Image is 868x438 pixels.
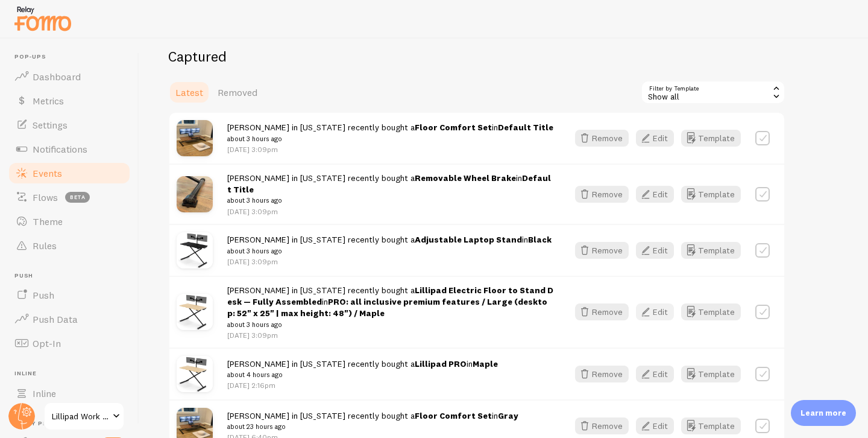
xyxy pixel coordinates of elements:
[227,173,553,206] span: [PERSON_NAME] in [US_STATE] recently bought a in
[65,192,90,203] span: beta
[415,234,522,245] a: Adjustable Laptop Stand
[177,356,213,392] img: Lillipad42Maple1.jpg
[33,119,68,131] span: Settings
[227,144,553,154] p: [DATE] 3:09pm
[168,47,785,66] h2: Captured
[415,173,516,183] a: Removable Wheel Brake
[168,80,210,104] a: Latest
[33,215,63,227] span: Theme
[7,137,131,161] a: Notifications
[210,80,265,104] a: Removed
[7,283,131,307] a: Push
[227,234,552,256] span: [PERSON_NAME] in [US_STATE] recently bought a in
[575,366,629,382] button: Remove
[227,380,498,390] p: [DATE] 2:16pm
[528,234,552,245] strong: Black
[33,191,58,203] span: Flows
[636,186,674,203] button: Edit
[227,173,551,195] strong: Default Title
[33,387,56,399] span: Inline
[7,185,131,209] a: Flows beta
[177,232,213,268] img: Lillipad42Black1.jpg
[227,319,553,330] small: about 3 hours ago
[227,285,553,330] span: [PERSON_NAME] in [US_STATE] recently bought a in
[14,53,131,61] span: Pop-ups
[227,421,518,432] small: about 23 hours ago
[575,417,629,434] button: Remove
[227,195,553,206] small: about 3 hours ago
[227,206,553,217] p: [DATE] 3:09pm
[636,303,681,320] a: Edit
[227,358,498,381] span: [PERSON_NAME] in [US_STATE] recently bought a in
[636,130,674,147] button: Edit
[498,122,553,133] strong: Default Title
[7,113,131,137] a: Settings
[498,410,518,421] strong: Gray
[681,366,741,382] button: Template
[177,294,213,330] img: Lillipad42Maple1.jpg
[575,303,629,320] button: Remove
[636,242,681,259] a: Edit
[575,242,629,259] button: Remove
[33,313,78,325] span: Push Data
[227,296,547,319] strong: PRO: all inclusive premium features / Large (desktop: 52" x 25" | max height: 48") / Maple
[473,358,498,369] strong: Maple
[415,358,467,369] a: Lillipad PRO
[681,303,741,320] button: Template
[33,71,81,83] span: Dashboard
[177,120,213,156] img: Lillipad_floor_cushion_yoga_pillow_small.jpg
[636,186,681,203] a: Edit
[636,417,681,434] a: Edit
[415,122,492,133] a: Floor Comfort Set
[7,307,131,331] a: Push Data
[681,242,741,259] button: Template
[43,402,125,431] a: Lillipad Work Solutions
[681,186,741,203] button: Template
[177,176,213,212] img: lillipad_wheel_brake_small.jpg
[14,272,131,280] span: Push
[33,167,62,179] span: Events
[636,366,681,382] a: Edit
[33,143,87,155] span: Notifications
[7,161,131,185] a: Events
[227,330,553,340] p: [DATE] 3:09pm
[7,331,131,355] a: Opt-In
[641,80,785,104] div: Show all
[636,417,674,434] button: Edit
[636,130,681,147] a: Edit
[7,233,131,258] a: Rules
[575,186,629,203] button: Remove
[7,65,131,89] a: Dashboard
[681,130,741,147] button: Template
[800,407,846,419] p: Learn more
[791,400,856,426] div: Learn more
[33,95,64,107] span: Metrics
[218,86,257,98] span: Removed
[227,285,553,307] a: Lillipad Electric Floor to Stand Desk — Fully Assembled
[227,122,553,144] span: [PERSON_NAME] in [US_STATE] recently bought a in
[33,289,54,301] span: Push
[14,370,131,378] span: Inline
[227,410,518,433] span: [PERSON_NAME] in [US_STATE] recently bought a in
[636,242,674,259] button: Edit
[636,303,674,320] button: Edit
[13,3,73,34] img: fomo-relay-logo-orange.svg
[33,240,57,252] span: Rules
[227,369,498,380] small: about 4 hours ago
[33,337,61,349] span: Opt-In
[175,86,203,98] span: Latest
[227,133,553,144] small: about 3 hours ago
[636,366,674,382] button: Edit
[681,417,741,434] button: Template
[415,410,492,421] a: Floor Comfort Set
[575,130,629,147] button: Remove
[227,256,552,267] p: [DATE] 3:09pm
[7,209,131,233] a: Theme
[227,246,552,256] small: about 3 hours ago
